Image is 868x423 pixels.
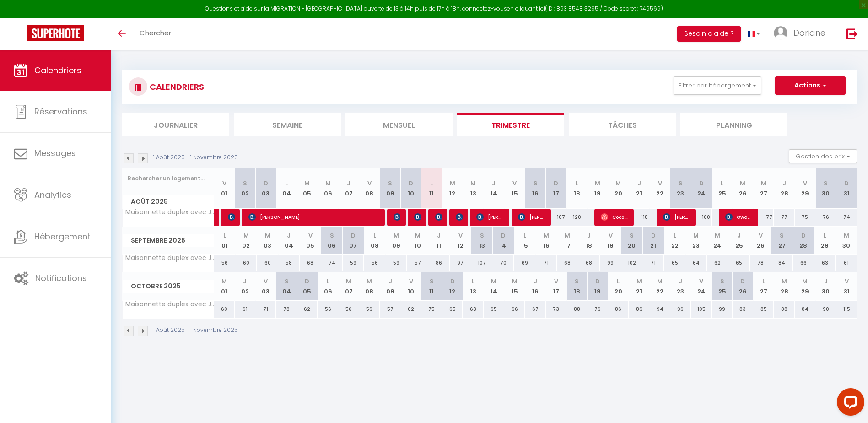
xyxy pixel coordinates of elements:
[836,209,857,226] div: 74
[782,277,787,286] abbr: M
[578,255,600,271] div: 68
[409,277,413,286] abbr: V
[364,227,385,255] th: 08
[721,179,723,188] abbr: L
[649,301,670,318] div: 94
[595,179,600,188] abbr: M
[265,231,270,240] abbr: M
[285,179,288,188] abbr: L
[737,231,741,240] abbr: J
[124,301,216,308] span: Maisonnette duplex avec Jardin OUTREAU
[642,255,664,271] div: 71
[34,231,91,242] span: Hébergement
[318,301,338,318] div: 56
[471,255,493,271] div: 107
[346,277,351,286] abbr: M
[278,255,300,271] div: 58
[304,179,310,188] abbr: M
[657,277,663,286] abbr: M
[845,277,849,286] abbr: V
[566,209,587,226] div: 120
[367,179,372,188] abbr: V
[565,231,570,240] abbr: M
[802,277,808,286] abbr: M
[430,277,434,286] abbr: S
[492,255,514,271] div: 70
[222,179,226,188] abbr: V
[264,277,268,286] abbr: V
[679,277,682,286] abbr: J
[235,272,255,300] th: 02
[450,227,471,255] th: 12
[276,168,297,209] th: 04
[691,168,712,209] th: 24
[140,28,171,38] span: Chercher
[670,168,691,209] th: 23
[347,179,350,188] abbr: J
[615,179,621,188] abbr: M
[147,76,204,97] h3: CALENDRIERS
[674,231,676,240] abbr: L
[321,255,343,271] div: 74
[305,277,309,286] abbr: D
[728,227,750,255] th: 25
[795,168,815,209] th: 29
[789,149,857,163] button: Gestion des prix
[243,179,247,188] abbr: S
[830,385,868,423] iframe: LiveChat chat widget
[388,179,392,188] abbr: S
[421,301,442,318] div: 75
[214,227,236,255] th: 01
[575,277,579,286] abbr: S
[814,255,836,271] div: 63
[235,255,257,271] div: 60
[707,255,728,271] div: 62
[535,227,557,255] th: 16
[649,272,670,300] th: 22
[367,277,372,286] abbr: M
[753,168,774,209] th: 27
[338,301,359,318] div: 56
[712,168,732,209] th: 25
[525,168,545,209] th: 16
[761,179,766,188] abbr: M
[750,227,771,255] th: 26
[774,301,794,318] div: 88
[663,208,690,226] span: [PERSON_NAME]
[248,208,379,226] span: [PERSON_NAME]
[566,272,587,300] th: 18
[566,301,587,318] div: 88
[400,272,421,300] th: 10
[124,255,216,261] span: Maisonnette duplex avec Jardin OUTREAU
[637,179,641,188] abbr: J
[476,208,504,226] span: [PERSON_NAME]
[636,277,642,286] abbr: M
[7,4,35,31] button: Open LiveChat chat widget
[836,272,857,300] th: 31
[629,209,649,226] div: 118
[457,113,564,136] li: Trimestre
[587,301,608,318] div: 76
[803,179,807,188] abbr: V
[472,277,474,286] abbr: L
[492,179,496,188] abbr: J
[546,168,566,209] th: 17
[308,231,313,240] abbr: V
[400,168,421,209] th: 10
[523,231,526,240] abbr: L
[428,227,450,255] th: 11
[670,301,691,318] div: 96
[501,231,506,240] abbr: D
[512,179,517,188] abbr: V
[691,301,712,318] div: 105
[824,277,828,286] abbr: J
[725,208,753,226] span: Gwadominica Lopio
[557,227,578,255] th: 17
[463,301,483,318] div: 63
[733,301,753,318] div: 83
[407,227,428,255] th: 10
[414,208,421,226] span: Cusse Gaelle
[753,209,774,226] div: 77
[815,209,836,226] div: 76
[771,255,793,271] div: 84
